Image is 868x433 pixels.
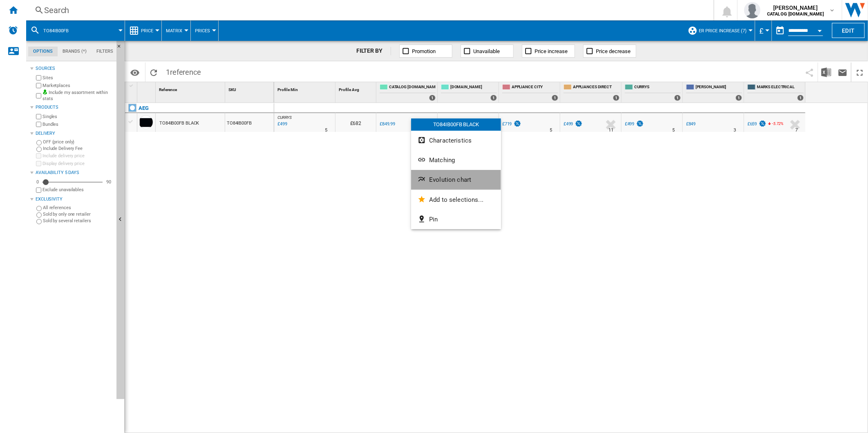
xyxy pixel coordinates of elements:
[411,131,501,150] button: Characteristics
[429,137,472,144] span: Characteristics
[411,118,501,131] div: TO84IB00FB BLACK
[429,196,483,203] span: Add to selections...
[411,150,501,170] button: Matching
[429,176,471,183] span: Evolution chart
[411,170,501,190] button: Evolution chart
[411,210,501,229] button: Pin...
[411,190,501,210] button: Add to selections...
[429,216,438,223] span: Pin
[429,156,455,164] span: Matching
